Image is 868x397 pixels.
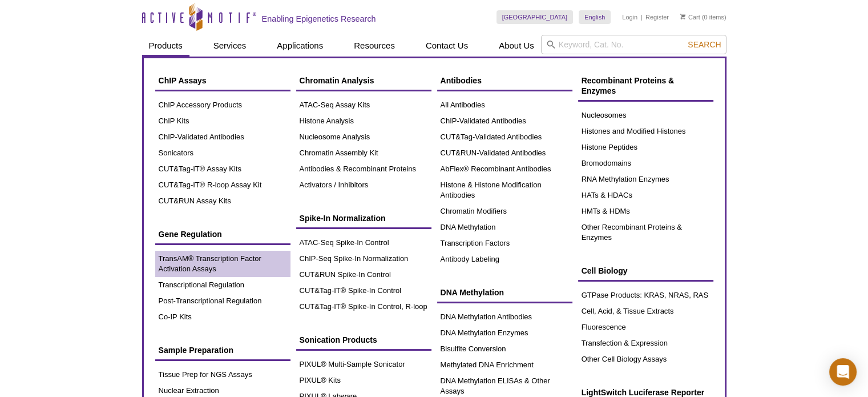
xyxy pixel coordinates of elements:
a: ChIP Assays [155,70,290,91]
a: Antibodies [437,70,572,91]
a: Histones and Modified Histones [578,123,713,139]
a: CUT&RUN Spike-In Control [296,267,431,283]
a: Post-Transcriptional Regulation [155,293,290,309]
a: Transcription Factors [437,235,572,251]
span: Antibodies [441,76,482,85]
a: Sonication Products [296,329,431,351]
a: CUT&Tag-IT® Assay Kits [155,161,290,177]
a: GTPase Products: KRAS, NRAS, RAS [578,287,713,303]
span: Spike-In Normalization [300,214,386,223]
a: Contact Us [419,35,475,57]
span: DNA Methylation [441,288,504,297]
span: Gene Regulation [159,230,222,239]
a: DNA Methylation Antibodies [437,309,572,325]
a: Login [622,13,637,21]
a: ChIP Kits [155,113,290,129]
a: ChIP-Validated Antibodies [155,129,290,145]
button: Search [684,39,724,50]
a: CUT&Tag-IT® R-loop Assay Kit [155,177,290,193]
a: ChIP-Validated Antibodies [437,113,572,129]
li: (0 items) [680,10,726,24]
a: DNA Methylation Enzymes [437,325,572,341]
a: DNA Methylation [437,219,572,235]
span: Sample Preparation [159,346,234,355]
a: Co-IP Kits [155,309,290,325]
a: CUT&Tag-IT® Spike-In Control, R-loop [296,299,431,315]
a: Spike-In Normalization [296,207,431,229]
li: | [641,10,643,24]
a: Other Recombinant Proteins & Enzymes [578,219,713,246]
a: Histone Analysis [296,113,431,129]
a: Products [142,35,189,57]
a: Gene Regulation [155,223,290,245]
img: Your Cart [680,14,685,19]
a: Transcriptional Regulation [155,277,290,293]
a: HMTs & HDMs [578,203,713,219]
a: Cell Biology [578,260,713,282]
a: PIXUL® Kits [296,372,431,388]
a: Register [645,13,669,21]
a: CUT&Tag-IT® Spike-In Control [296,283,431,299]
a: Recombinant Proteins & Enzymes [578,70,713,102]
div: Open Intercom Messenger [829,358,857,386]
a: Chromatin Assembly Kit [296,145,431,161]
span: ChIP Assays [159,76,207,85]
a: AbFlex® Recombinant Antibodies [437,161,572,177]
span: Search [688,40,721,49]
a: Cart [680,13,700,21]
a: Histone Peptides [578,139,713,155]
a: English [579,10,611,24]
span: Sonication Products [300,335,377,344]
a: Fluorescence [578,319,713,335]
a: Antibody Labeling [437,251,572,267]
a: CUT&RUN Assay Kits [155,193,290,209]
a: All Antibodies [437,97,572,113]
a: ATAC-Seq Spike-In Control [296,235,431,251]
a: Bisulfite Conversion [437,341,572,357]
a: Services [207,35,253,57]
a: Nucleosomes [578,107,713,123]
a: Sample Preparation [155,339,290,361]
a: Transfection & Expression [578,335,713,351]
a: Sonicators [155,145,290,161]
a: DNA Methylation [437,282,572,303]
a: Tissue Prep for NGS Assays [155,367,290,383]
a: [GEOGRAPHIC_DATA] [496,10,574,24]
a: Cell, Acid, & Tissue Extracts [578,303,713,319]
a: ChIP-Seq Spike-In Normalization [296,251,431,267]
a: Activators / Inhibitors [296,177,431,193]
a: Resources [347,35,402,57]
a: Chromatin Analysis [296,70,431,91]
a: Bromodomains [578,155,713,171]
a: TransAM® Transcription Factor Activation Assays [155,251,290,277]
a: Antibodies & Recombinant Proteins [296,161,431,177]
a: About Us [492,35,541,57]
a: Other Cell Biology Assays [578,351,713,367]
a: PIXUL® Multi-Sample Sonicator [296,356,431,372]
a: Chromatin Modifiers [437,203,572,219]
span: Chromatin Analysis [300,76,374,85]
a: Nucleosome Analysis [296,129,431,145]
h2: Enabling Epigenetics Research [262,14,376,24]
a: RNA Methylation Enzymes [578,171,713,187]
a: Methylated DNA Enrichment [437,357,572,373]
a: ChIP Accessory Products [155,97,290,113]
a: Applications [270,35,330,57]
a: HATs & HDACs [578,187,713,203]
a: ATAC-Seq Assay Kits [296,97,431,113]
a: Histone & Histone Modification Antibodies [437,177,572,203]
span: Cell Biology [582,266,628,275]
span: Recombinant Proteins & Enzymes [582,76,675,95]
a: CUT&RUN-Validated Antibodies [437,145,572,161]
a: CUT&Tag-Validated Antibodies [437,129,572,145]
input: Keyword, Cat. No. [541,35,726,54]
